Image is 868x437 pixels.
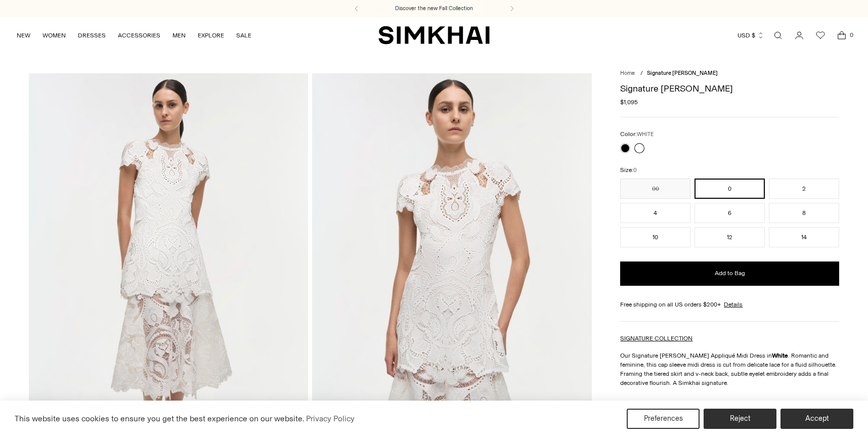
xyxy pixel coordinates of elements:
[695,227,765,247] button: 12
[769,179,839,199] button: 2
[78,24,106,47] a: DRESSES
[832,25,852,46] a: Open cart modal
[715,269,745,278] span: Add to Bag
[198,24,224,47] a: EXPLORE
[695,203,765,223] button: 6
[620,179,690,199] button: 00
[847,30,856,39] span: 0
[627,409,700,429] button: Preferences
[620,98,638,107] span: $1,095
[236,24,251,47] a: SALE
[620,227,690,247] button: 10
[620,70,635,76] a: Home
[395,5,473,13] a: Discover the new Fall Collection
[772,352,788,359] strong: White
[17,24,30,47] a: NEW
[620,84,839,93] h1: Signature [PERSON_NAME]
[15,414,305,423] span: This website uses cookies to ensure you get the best experience on our website.
[620,335,692,342] a: SIGNATURE COLLECTION
[620,69,839,78] nav: breadcrumbs
[620,129,654,139] label: Color:
[118,24,160,47] a: ACCESSORIES
[42,24,66,47] a: WOMEN
[737,24,764,47] button: USD $
[620,300,839,309] div: Free shipping on all US orders $200+
[172,24,186,47] a: MEN
[768,25,788,46] a: Open search modal
[724,300,743,309] a: Details
[620,203,690,223] button: 4
[378,25,490,45] a: SIMKHAI
[704,409,776,429] button: Reject
[633,167,637,173] span: 0
[647,70,718,76] span: Signature [PERSON_NAME]
[620,351,839,387] p: Our Signature [PERSON_NAME] Appliqué Midi Dress in . Romantic and feminine, this cap sleeve midi ...
[769,203,839,223] button: 8
[620,261,839,286] button: Add to Bag
[780,409,853,429] button: Accept
[789,25,809,46] a: Go to the account page
[305,411,356,426] a: Privacy Policy (opens in a new tab)
[769,227,839,247] button: 14
[695,179,765,199] button: 0
[637,131,654,138] span: WHITE
[620,165,637,175] label: Size:
[810,25,831,46] a: Wishlist
[640,69,643,78] div: /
